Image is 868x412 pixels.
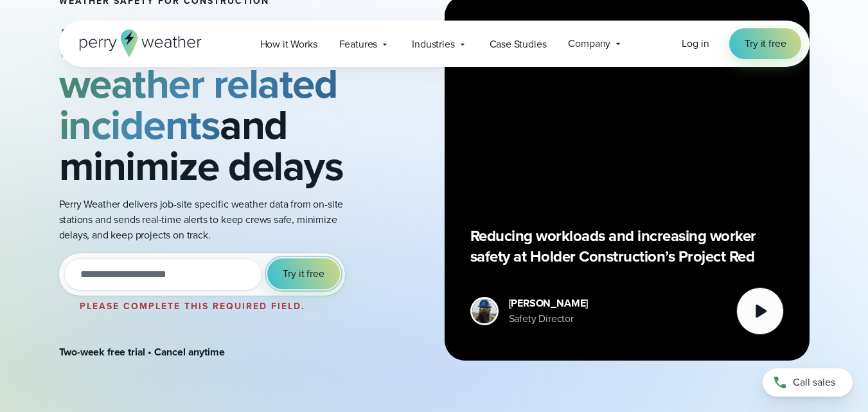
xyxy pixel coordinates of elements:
[509,296,589,311] div: [PERSON_NAME]
[509,311,589,327] div: Safety Director
[412,37,454,52] span: Industries
[763,368,853,397] a: Call sales
[80,300,305,313] label: Please complete this required field.
[267,258,339,289] button: Try it free
[59,345,225,359] strong: Two-week free trial • Cancel anytime
[479,31,558,57] a: Case Studies
[490,37,547,52] span: Case Studies
[745,36,786,51] span: Try it free
[59,12,338,155] strong: Eliminate weather related incidents
[568,36,610,51] span: Company
[339,37,378,52] span: Features
[793,375,835,390] span: Call sales
[682,36,709,51] a: Log in
[249,31,328,57] a: How it Works
[729,28,801,59] a: Try it free
[59,22,360,186] h2: and minimize delays
[283,266,324,282] span: Try it free
[472,299,497,323] img: Merco Chantres Headshot
[682,36,709,51] span: Log in
[470,226,784,267] p: Reducing workloads and increasing worker safety at Holder Construction’s Project Red
[260,37,317,52] span: How it Works
[59,197,360,243] p: Perry Weather delivers job-site specific weather data from on-site stations and sends real-time a...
